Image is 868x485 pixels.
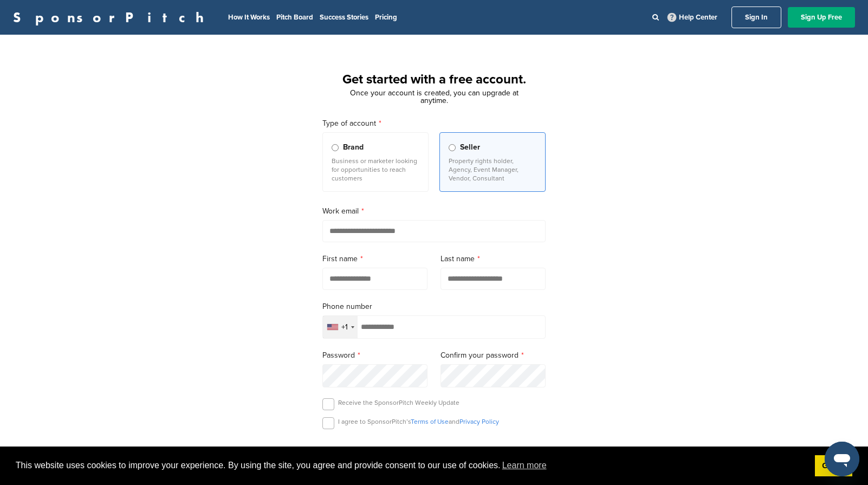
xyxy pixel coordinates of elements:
a: Terms of Use [411,418,449,425]
a: How It Works [228,13,270,22]
a: Sign In [731,7,781,28]
a: dismiss cookie message [815,455,852,477]
label: Password [322,350,427,361]
iframe: reCAPTCHA [372,442,496,474]
a: Privacy Policy [459,418,499,425]
a: Pricing [375,13,397,22]
p: I agree to SponsorPitch’s and [338,417,499,426]
span: Once your account is created, you can upgrade at anytime. [350,88,519,105]
div: +1 [341,324,348,331]
label: Last name [441,253,546,265]
span: Brand [343,141,364,153]
a: Sign Up Free [788,7,855,28]
div: Selected country [323,316,358,338]
a: Pitch Board [276,13,313,22]
span: Seller [460,141,480,153]
p: Property rights holder, Agency, Event Manager, Vendor, Consultant [449,157,536,183]
a: learn more about cookies [501,457,548,474]
p: Receive the SponsorPitch Weekly Update [338,398,459,407]
iframe: Button to launch messaging window [825,442,859,476]
a: Help Center [665,11,720,24]
label: Confirm your password [441,350,546,361]
label: Work email [322,205,546,217]
label: Type of account [322,118,546,130]
p: Business or marketer looking for opportunities to reach customers [332,157,419,183]
span: This website uses cookies to improve your experience. By using the site, you agree and provide co... [16,457,806,474]
h1: Get started with a free account. [309,70,559,89]
a: SponsorPitch [13,10,211,24]
input: Seller Property rights holder, Agency, Event Manager, Vendor, Consultant [449,144,456,151]
label: Phone number [322,301,546,313]
label: First name [322,253,427,265]
a: Success Stories [320,13,368,22]
input: Brand Business or marketer looking for opportunities to reach customers [332,144,339,151]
